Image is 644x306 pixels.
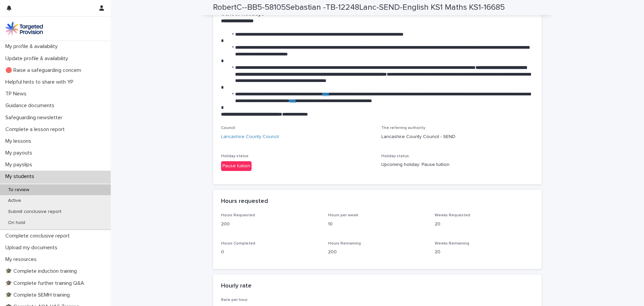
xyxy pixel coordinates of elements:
[435,213,470,217] span: Weeks Requested
[435,221,534,228] p: 20
[221,282,252,290] h2: Hourly rate
[221,154,249,158] span: Holiday status
[5,22,43,35] img: M5nRWzHhSzIhMunXDL62
[3,209,67,215] p: Submit conclusive report
[221,221,320,228] p: 200
[3,126,70,133] p: Complete a lesson report
[328,249,427,256] p: 200
[3,280,90,287] p: 🎓 Complete further training Q&A
[3,55,73,62] p: Update profile & availability
[3,138,37,144] p: My lessons
[3,162,38,168] p: My payslips
[381,161,534,168] p: Upcoming holiday: Pause tuition
[3,115,68,121] p: Safeguarding newsletter
[3,102,60,109] p: Guidance documents
[221,198,268,205] h2: Hours requested
[3,43,63,50] p: My profile & availability
[221,242,255,246] span: Hours Completed
[328,221,427,228] p: 10
[221,298,248,302] span: Rate per hour
[3,173,40,180] p: My students
[3,67,87,74] p: 🔴 Raise a safeguarding concern
[328,242,361,246] span: Hours Remaining
[3,292,75,298] p: 🎓 Complete SEMH training
[3,187,35,193] p: To review
[435,242,469,246] span: Weeks Remaining
[213,3,505,12] h2: RobertC--BB5-58105Sebastian -TB-12248Lanc-SEND-English KS1 Maths KS1-16685
[221,213,255,217] span: Hours Requested
[3,233,75,239] p: Complete conclusive report
[3,150,38,156] p: My payouts
[3,268,82,274] p: 🎓 Complete induction training
[381,133,534,140] p: Lancashire County Council - SEND
[221,249,320,256] p: 0
[3,79,79,85] p: Helpful hints to share with YP
[328,213,358,217] span: Hours per week
[3,245,63,251] p: Upload my documents
[3,220,31,226] p: On hold
[3,198,26,204] p: Active
[221,133,279,140] a: Lancashire County Council
[221,161,252,171] div: Pause tuition
[221,126,235,130] span: Council
[3,91,32,97] p: TP News
[435,249,534,256] p: 20
[381,154,410,158] span: Holiday status:
[381,126,425,130] span: The referring authority
[3,256,42,263] p: My resources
